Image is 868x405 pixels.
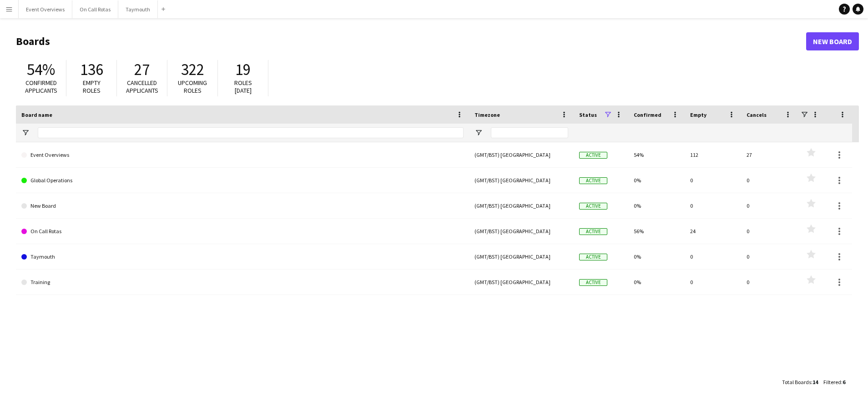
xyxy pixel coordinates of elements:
[469,219,574,244] div: (GMT/BST) [GEOGRAPHIC_DATA]
[126,79,158,95] span: Cancelled applicants
[741,142,797,167] div: 27
[579,177,607,184] span: Active
[628,193,685,218] div: 0%
[469,168,574,193] div: (GMT/BST) [GEOGRAPHIC_DATA]
[782,373,818,391] div: :
[628,244,685,269] div: 0%
[685,270,741,295] div: 0
[634,111,661,118] span: Confirmed
[21,244,464,270] a: Taymouth
[843,379,845,385] span: 6
[741,244,797,269] div: 0
[178,79,207,95] span: Upcoming roles
[469,193,574,218] div: (GMT/BST) [GEOGRAPHIC_DATA]
[579,228,607,235] span: Active
[469,270,574,295] div: (GMT/BST) [GEOGRAPHIC_DATA]
[21,129,30,137] button: Open Filter Menu
[806,32,859,50] a: New Board
[741,270,797,295] div: 0
[579,152,607,159] span: Active
[579,111,597,118] span: Status
[474,129,483,137] button: Open Filter Menu
[83,79,101,95] span: Empty roles
[474,111,500,118] span: Timezone
[21,168,464,193] a: Global Operations
[741,168,797,193] div: 0
[741,193,797,218] div: 0
[25,79,57,95] span: Confirmed applicants
[21,193,464,219] a: New Board
[579,203,607,210] span: Active
[741,219,797,244] div: 0
[21,219,464,244] a: On Call Rotas
[134,60,150,80] span: 27
[628,142,685,167] div: 54%
[72,0,118,18] button: On Call Rotas
[469,142,574,167] div: (GMT/BST) [GEOGRAPHIC_DATA]
[628,219,685,244] div: 56%
[685,219,741,244] div: 24
[21,111,52,118] span: Board name
[685,142,741,167] div: 112
[579,254,607,260] span: Active
[628,168,685,193] div: 0%
[16,35,806,48] h1: Boards
[19,0,72,18] button: Event Overviews
[21,142,464,168] a: Event Overviews
[469,244,574,269] div: (GMT/BST) [GEOGRAPHIC_DATA]
[782,379,811,385] span: Total Boards
[812,379,818,385] span: 14
[690,111,707,118] span: Empty
[823,373,845,391] div: :
[235,60,251,80] span: 19
[234,79,252,95] span: Roles [DATE]
[21,270,464,295] a: Training
[685,193,741,218] div: 0
[38,127,464,138] input: Board name Filter Input
[823,379,841,385] span: Filtered
[747,111,767,118] span: Cancels
[491,127,568,138] input: Timezone Filter Input
[579,279,607,286] span: Active
[80,60,103,80] span: 136
[685,244,741,269] div: 0
[118,0,158,18] button: Taymouth
[27,60,55,80] span: 54%
[181,60,204,80] span: 322
[685,168,741,193] div: 0
[628,270,685,295] div: 0%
